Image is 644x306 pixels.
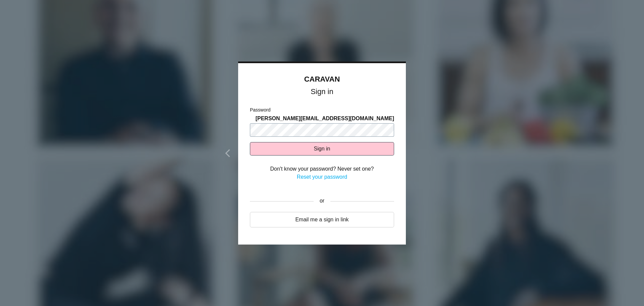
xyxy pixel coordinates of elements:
[250,212,394,227] a: Email me a sign in link
[250,165,394,173] div: Don't know your password? Never set one?
[314,193,330,210] div: or
[304,75,340,83] a: CARAVAN
[297,174,347,180] a: Reset your password
[250,142,394,156] button: Sign in
[256,115,394,123] span: [PERSON_NAME][EMAIL_ADDRESS][DOMAIN_NAME]
[250,106,270,114] label: Password
[250,89,394,95] h1: Sign in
